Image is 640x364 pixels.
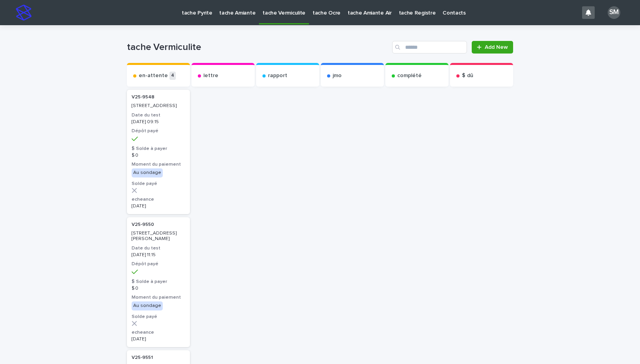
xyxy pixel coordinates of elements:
a: V25-9550 [STREET_ADDRESS][PERSON_NAME]Date du test[DATE] 11:15Dépôt payé$ Solde à payer$ 0Moment ... [127,217,190,347]
p: V25-9548 [132,94,154,100]
p: jmo [333,72,342,79]
div: Au sondage [132,301,163,310]
h3: $ Solde à payer [132,146,185,152]
h3: Moment du paiement [132,161,185,168]
p: lettre [203,72,218,79]
h3: Solde payé [132,314,185,320]
p: 4 [169,72,176,80]
p: $ dû [462,72,473,79]
h3: Dépôt payé [132,261,185,267]
p: [DATE] [132,336,185,342]
h3: Moment du paiement [132,294,185,301]
p: [STREET_ADDRESS][PERSON_NAME] [132,231,185,242]
p: [DATE] 11:15 [132,252,185,258]
p: V25-9551 [132,355,153,360]
h3: $ Solde à payer [132,279,185,285]
p: rapport [268,72,287,79]
p: $ 0 [132,286,185,291]
p: complété [397,72,422,79]
span: Add New [485,44,508,50]
h3: Date du test [132,112,185,118]
p: en-attente [139,72,168,79]
h3: Dépôt payé [132,128,185,134]
a: Add New [472,41,513,54]
p: [DATE] [132,203,185,209]
h3: echeance [132,329,185,336]
input: Search [392,41,467,54]
div: SM [608,6,620,19]
a: V25-9548 [STREET_ADDRESS]Date du test[DATE] 09:15Dépôt payé$ Solde à payer$ 0Moment du paiementAu... [127,90,190,214]
h3: Date du test [132,245,185,251]
h1: tache Vermiculite [127,42,389,53]
p: [DATE] 09:15 [132,119,185,125]
div: Au sondage [132,168,163,177]
p: [STREET_ADDRESS] [132,103,185,109]
p: V25-9550 [132,222,154,227]
h3: Solde payé [132,181,185,187]
p: $ 0 [132,153,185,158]
h3: echeance [132,196,185,203]
img: stacker-logo-s-only.png [16,5,32,20]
